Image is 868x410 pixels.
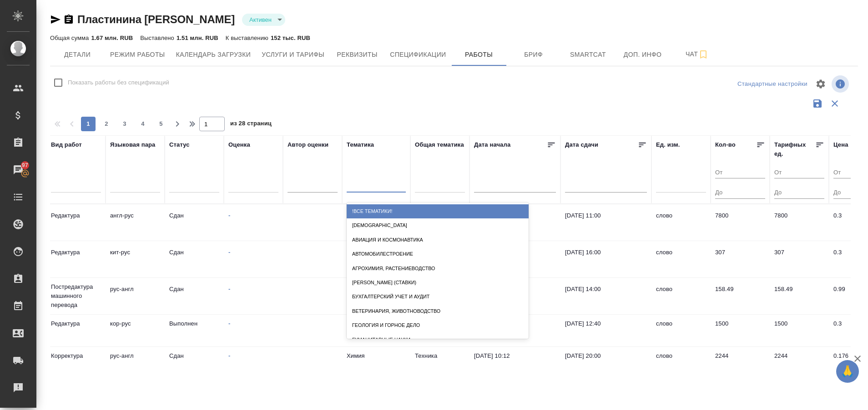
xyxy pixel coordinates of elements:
td: англ-рус [106,207,165,238]
td: рус-англ [106,280,165,312]
a: Пластинина [PERSON_NAME] [77,13,235,25]
p: Редактура [51,319,101,328]
td: 1500 [711,315,770,346]
td: 307 [711,243,770,275]
div: Автор оценки [288,140,328,149]
span: 97 [16,161,34,170]
a: 97 [2,158,34,181]
button: 2 [99,117,114,131]
td: Техника [410,347,469,379]
p: Выставлено [140,35,177,41]
svg: Подписаться [698,49,709,60]
div: Агрохимия, растениеводство [347,262,529,276]
span: 🙏 [840,362,855,381]
td: [DATE] 16:00 [560,243,651,275]
p: К выставлению [226,35,271,41]
td: слово [651,315,711,346]
span: Посмотреть информацию [832,75,851,93]
button: Активен [247,16,274,24]
button: 3 [117,117,132,131]
span: Работы [457,49,501,60]
a: - [228,320,230,327]
td: [DATE] 11:00 [560,207,651,238]
span: Режим работы [110,49,165,60]
p: Редактура [51,211,101,220]
div: Вид работ [51,140,82,149]
span: 4 [136,119,150,128]
div: Дата начала [474,140,510,149]
p: Редактура [51,248,101,257]
p: Постредактура машинного перевода [51,282,101,310]
p: Химия [347,351,406,361]
td: слово [651,347,711,379]
td: рус-англ [106,347,165,379]
td: 7800 [770,207,829,238]
div: Тарифных ед. [774,140,815,158]
span: Показать работы без спецификаций [68,78,169,87]
span: Детали [56,49,99,60]
a: - [228,286,230,292]
td: 2244 [711,347,770,379]
td: 158.49 [770,280,829,312]
div: [PERSON_NAME] (ставки) [347,276,529,290]
div: Ветеринария, животноводство [347,304,529,318]
button: Сбросить фильтры [826,95,843,112]
div: Геология и горное дело [347,318,529,332]
td: Сдан [165,347,224,379]
td: [DATE] 10:12 [469,347,560,379]
button: 🙏 [836,360,859,383]
div: Тематика [347,140,374,149]
span: Настроить таблицу [810,73,832,95]
span: Спецификации [390,49,446,60]
span: 2 [99,119,114,128]
button: 4 [136,117,150,131]
td: слово [651,243,711,275]
span: Бриф [512,49,555,60]
div: Языковая пара [110,140,156,149]
td: Выполнен [165,315,224,346]
td: кор-рус [106,315,165,346]
div: Цена [833,140,848,149]
p: 152 тыс. RUB [271,35,310,41]
div: Дата сдачи [565,140,598,149]
p: Корректура [51,351,101,361]
div: Статус [169,140,190,149]
button: 5 [154,117,168,131]
span: Чат [676,49,719,60]
p: 1.67 млн. RUB [91,35,133,41]
td: 307 [770,243,829,275]
button: Скопировать ссылку для ЯМессенджера [50,14,61,25]
span: Smartcat [566,49,610,60]
div: Авиация и космонавтика [347,233,529,247]
span: Услуги и тарифы [262,49,324,60]
td: Сдан [165,243,224,275]
td: слово [651,280,711,312]
span: Реквизиты [335,49,379,60]
p: Общая сумма [50,35,91,41]
div: !ВСЕ ТЕМАТИКИ! [347,204,529,218]
span: Календарь загрузки [176,49,251,60]
span: из 28 страниц [230,118,272,131]
div: Оценка [228,140,250,149]
a: - [228,212,230,219]
span: 3 [117,119,132,128]
div: Ед. изм. [656,140,680,149]
div: Активен [242,14,285,26]
td: 158.49 [711,280,770,312]
button: Сохранить фильтры [809,95,826,112]
div: Автомобилестроение [347,247,529,261]
td: Сдан [165,207,224,238]
td: [DATE] 14:00 [560,280,651,312]
td: кит-рус [106,243,165,275]
a: - [228,249,230,256]
td: [DATE] 12:40 [560,315,651,346]
span: Доп. инфо [621,49,665,60]
div: Бухгалтерский учет и аудит [347,290,529,304]
a: - [228,352,230,359]
td: 2244 [770,347,829,379]
td: слово [651,207,711,238]
div: [DEMOGRAPHIC_DATA] [347,218,529,232]
span: 5 [154,119,168,128]
td: [DATE] 20:00 [560,347,651,379]
button: Скопировать ссылку [63,14,74,25]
